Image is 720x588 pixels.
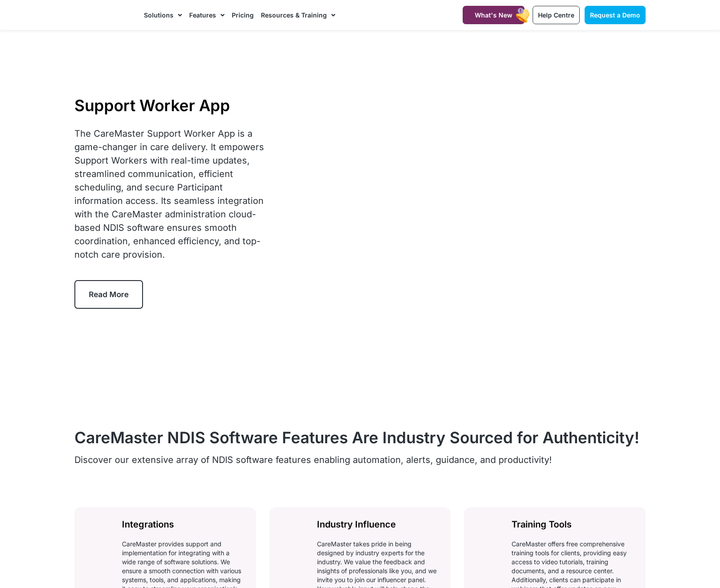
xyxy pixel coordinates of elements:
span: What's New [475,11,512,19]
img: CareMaster NDIS CRM provides clients with free training tools, including videos and guides, enhan... [475,519,501,545]
a: What's New [463,6,525,24]
img: CareMaster Logo [74,9,135,22]
h1: Support Worker App [74,96,269,115]
span: Read More [89,290,129,299]
h2: Integrations [122,519,245,531]
a: Request a Demo [585,6,646,24]
a: Help Centre [533,6,580,24]
div: The CareMaster Support Worker App is a game-changer in care delivery. It empowers Support Workers... [74,127,269,261]
a: Read More [74,280,143,309]
h2: Training Tools [512,519,634,531]
p: Discover our extensive array of NDIS software features enabling automation, alerts, guidance, and... [74,453,646,467]
img: Industry-informed, CareMaster NDIS CRM integrates NDIS Support Worker and Participant Apps, showc... [281,519,307,545]
span: Request a Demo [590,11,640,19]
h2: Industry Influence [317,519,440,531]
h2: CareMaster NDIS Software Features Are Industry Sourced for Authenticity! [74,428,646,447]
span: Help Centre [538,11,574,19]
img: CareMaster NDIS CRM ensures seamless work integration with Xero and MYOB, optimising financial ma... [86,519,112,545]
